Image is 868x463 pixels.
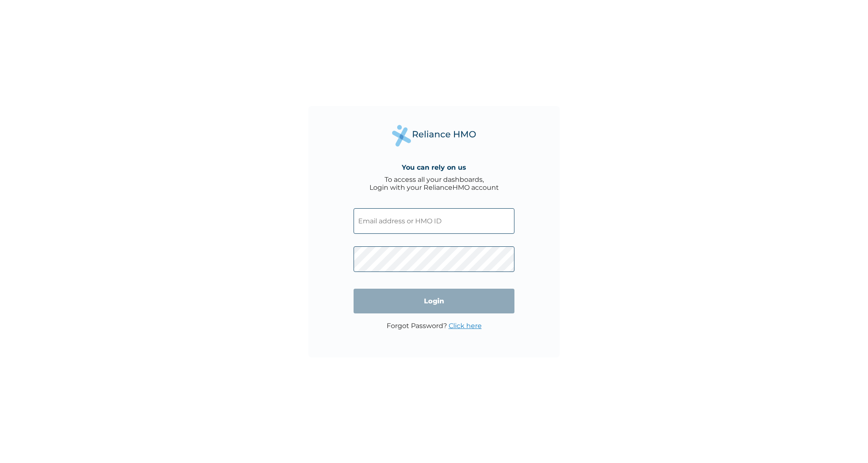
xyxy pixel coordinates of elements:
[369,176,499,191] div: To access all your dashboards, Login with your RelianceHMO account
[402,163,466,171] h4: You can rely on us
[354,208,514,234] input: Email address or HMO ID
[354,289,514,313] input: Login
[449,322,482,330] a: Click here
[387,322,482,330] p: Forgot Password?
[392,125,476,146] img: Reliance Health's Logo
